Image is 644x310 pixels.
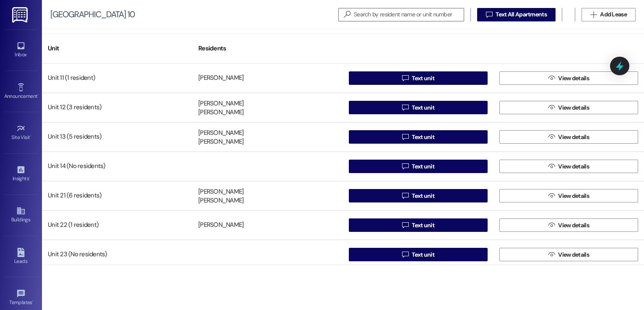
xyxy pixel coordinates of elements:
[548,163,555,170] i: 
[548,222,555,229] i: 
[499,130,638,144] button: View details
[42,129,192,145] div: Unit 13 (5 residents)
[4,245,38,268] a: Leads
[402,251,408,258] i: 
[558,74,589,83] span: View details
[558,162,589,171] span: View details
[412,221,434,230] span: Text unit
[558,250,589,259] span: View details
[42,70,192,87] div: Unit 11 (1 resident)
[29,174,30,180] span: •
[198,197,244,205] div: [PERSON_NAME]
[558,103,589,112] span: View details
[412,162,434,171] span: Text unit
[402,192,408,199] i: 
[4,163,38,185] a: Insights •
[349,101,488,114] button: Text unit
[402,134,408,140] i: 
[499,101,638,114] button: View details
[50,10,135,19] div: [GEOGRAPHIC_DATA] 10
[42,158,192,175] div: Unit 14 (No residents)
[198,221,244,230] div: [PERSON_NAME]
[499,71,638,85] button: View details
[349,130,488,144] button: Text unit
[558,221,589,230] span: View details
[37,92,39,98] span: •
[198,74,244,83] div: [PERSON_NAME]
[4,286,38,309] a: Templates •
[198,99,244,108] div: [PERSON_NAME]
[412,103,434,112] span: Text unit
[42,217,192,234] div: Unit 22 (1 resident)
[198,129,244,137] div: [PERSON_NAME]
[198,108,244,117] div: [PERSON_NAME]
[412,250,434,259] span: Text unit
[582,8,636,21] button: Add Lease
[349,248,488,261] button: Text unit
[340,10,354,19] i: 
[590,11,597,18] i: 
[499,218,638,232] button: View details
[198,138,244,147] div: [PERSON_NAME]
[499,248,638,261] button: View details
[4,39,38,61] a: Inbox
[499,189,638,202] button: View details
[4,204,38,226] a: Buildings
[548,104,555,111] i: 
[477,8,556,21] button: Text All Apartments
[548,192,555,199] i: 
[349,189,488,202] button: Text unit
[600,10,627,19] span: Add Lease
[499,160,638,173] button: View details
[42,187,192,204] div: Unit 21 (6 residents)
[402,222,408,229] i: 
[42,246,192,263] div: Unit 23 (No residents)
[42,99,192,116] div: Unit 12 (3 residents)
[412,74,434,83] span: Text unit
[486,11,492,18] i: 
[412,192,434,200] span: Text unit
[548,75,555,81] i: 
[558,133,589,142] span: View details
[198,187,244,196] div: [PERSON_NAME]
[30,133,31,139] span: •
[12,7,29,23] img: ResiDesk Logo
[402,104,408,111] i: 
[558,192,589,200] span: View details
[548,134,555,140] i: 
[354,9,464,21] input: Search by resident name or unit number
[192,38,343,59] div: Residents
[548,251,555,258] i: 
[349,71,488,85] button: Text unit
[42,38,192,59] div: Unit
[32,298,34,304] span: •
[496,10,547,19] span: Text All Apartments
[412,133,434,142] span: Text unit
[4,121,38,144] a: Site Visit •
[349,218,488,232] button: Text unit
[349,160,488,173] button: Text unit
[402,75,408,81] i: 
[402,163,408,170] i: 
